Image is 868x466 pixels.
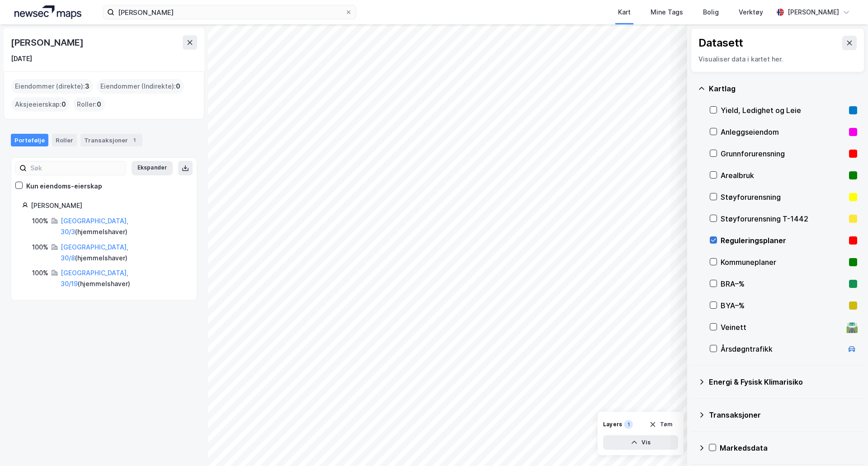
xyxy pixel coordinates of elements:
[14,5,81,19] img: logo.a4113a55bc3d86da70a041830d287a7e.svg
[721,257,845,268] div: Kommuneplaner
[97,99,101,110] span: 0
[130,136,139,145] div: 1
[603,421,622,428] div: Layers
[11,97,70,112] div: Aksjeeierskap :
[721,213,845,224] div: Støyforurensning T-1442
[721,300,845,311] div: BYA–%
[11,53,32,64] div: [DATE]
[11,79,93,94] div: Eiendommer (direkte) :
[61,269,128,287] a: [GEOGRAPHIC_DATA], 30/19
[698,54,857,65] div: Visualiser data i kartet her.
[823,423,868,466] div: Kontrollprogram for chat
[73,97,105,112] div: Roller :
[176,81,180,92] span: 0
[61,268,186,289] div: ( hjemmelshaver )
[61,217,128,235] a: [GEOGRAPHIC_DATA], 30/3
[618,7,631,18] div: Kart
[721,322,843,333] div: Veinett
[32,242,48,253] div: 100%
[721,127,845,137] div: Anleggseiendom
[698,36,743,50] div: Datasett
[721,192,845,202] div: Støyforurensning
[739,7,763,18] div: Verktøy
[624,420,633,429] div: 1
[721,278,845,289] div: BRA–%
[114,5,345,19] input: Søk på adresse, matrikkel, gårdeiere, leietakere eller personer
[85,81,90,92] span: 3
[32,216,48,226] div: 100%
[32,268,48,278] div: 100%
[61,242,186,264] div: ( hjemmelshaver )
[721,170,845,181] div: Arealbruk
[52,134,77,146] div: Roller
[27,161,126,175] input: Søk
[709,377,857,387] div: Energi & Fysisk Klimarisiko
[846,321,858,333] div: 🛣️
[709,83,857,94] div: Kartlag
[80,134,142,146] div: Transaksjoner
[97,79,184,94] div: Eiendommer (Indirekte) :
[720,442,857,453] div: Markedsdata
[643,417,678,432] button: Tøm
[132,161,173,175] button: Ekspander
[26,181,102,192] div: Kun eiendoms-eierskap
[703,7,719,18] div: Bolig
[603,435,678,450] button: Vis
[61,99,66,110] span: 0
[721,148,845,159] div: Grunnforurensning
[61,216,186,237] div: ( hjemmelshaver )
[11,35,85,50] div: [PERSON_NAME]
[11,134,48,146] div: Portefølje
[721,344,843,354] div: Årsdøgntrafikk
[61,243,128,262] a: [GEOGRAPHIC_DATA], 30/8
[709,410,857,420] div: Transaksjoner
[651,7,683,18] div: Mine Tags
[788,7,839,18] div: [PERSON_NAME]
[721,105,845,116] div: Yield, Ledighet og Leie
[721,235,845,246] div: Reguleringsplaner
[31,200,186,211] div: [PERSON_NAME]
[823,423,868,466] iframe: Chat Widget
